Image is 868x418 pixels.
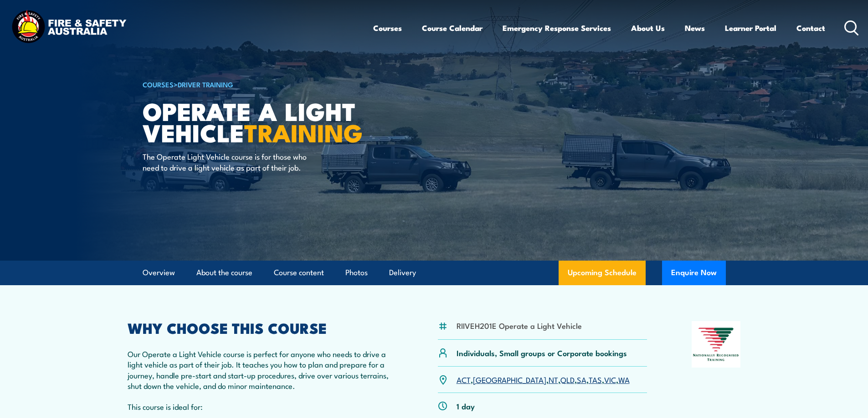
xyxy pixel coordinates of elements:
[457,401,475,411] p: 1 day
[473,374,546,385] a: [GEOGRAPHIC_DATA]
[692,321,741,368] img: Nationally Recognised Training logo.
[796,16,825,40] a: Contact
[345,261,368,285] a: Photos
[178,79,233,89] a: Driver Training
[143,151,309,172] p: The Operate Light Vehicle course is for those who need to drive a light vehicle as part of their ...
[577,374,586,385] a: SA
[143,79,368,90] h6: >
[604,374,616,385] a: VIC
[725,16,776,40] a: Learner Portal
[457,374,471,385] a: ACT
[128,321,394,334] h2: WHY CHOOSE THIS COURSE
[618,374,630,385] a: WA
[503,16,611,40] a: Emergency Response Services
[128,348,394,391] p: Our Operate a Light Vehicle course is perfect for anyone who needs to drive a light vehicle as pa...
[389,261,416,285] a: Delivery
[143,261,175,285] a: Overview
[457,347,627,358] p: Individuals, Small groups or Corporate bookings
[685,16,705,40] a: News
[196,261,252,285] a: About the course
[549,374,558,385] a: NT
[143,79,174,89] a: COURSES
[631,16,665,40] a: About Us
[589,374,602,385] a: TAS
[244,113,363,151] strong: TRAINING
[143,100,368,142] h1: Operate a Light Vehicle
[422,16,483,40] a: Course Calendar
[559,261,646,285] a: Upcoming Schedule
[457,320,582,331] li: RIIVEH201E Operate a Light Vehicle
[560,374,575,385] a: QLD
[662,261,726,285] button: Enquire Now
[373,16,402,40] a: Courses
[274,261,324,285] a: Course content
[128,401,394,412] p: This course is ideal for:
[457,374,630,385] p: , , , , , , ,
